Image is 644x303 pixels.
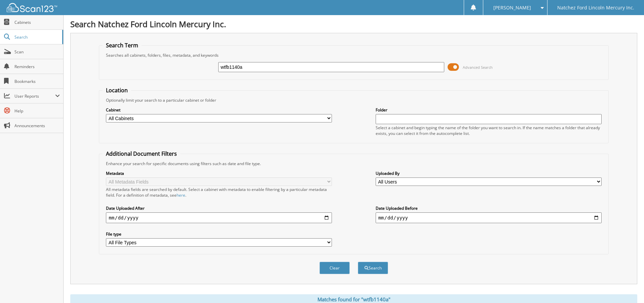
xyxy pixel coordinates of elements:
[557,6,634,10] span: Natchez Ford Lincoln Mercury Inc.
[319,262,350,274] button: Clear
[103,150,180,157] legend: Additional Document Filters
[14,19,60,25] span: Cabinets
[103,87,131,94] legend: Location
[376,170,602,176] label: Uploaded By
[14,34,59,40] span: Search
[14,64,60,69] span: Reminders
[463,65,493,70] span: Advanced Search
[14,49,60,55] span: Scan
[177,192,185,198] a: here
[493,6,531,10] span: [PERSON_NAME]
[103,161,605,166] div: Enhance your search for specific documents using filters such as date and file type.
[14,123,60,129] span: Announcements
[103,52,605,58] div: Searches all cabinets, folders, files, metadata, and keywords
[376,212,602,223] input: end
[376,125,602,136] div: Select a cabinet and begin typing the name of the folder you want to search in. If the name match...
[358,262,388,274] button: Search
[14,93,55,99] span: User Reports
[376,107,602,113] label: Folder
[106,170,332,176] label: Metadata
[7,3,57,12] img: scan123-logo-white.svg
[14,108,60,114] span: Help
[106,187,332,198] div: All metadata fields are searched by default. Select a cabinet with metadata to enable filtering b...
[106,231,332,237] label: File type
[106,205,332,211] label: Date Uploaded After
[376,205,602,211] label: Date Uploaded Before
[14,79,60,84] span: Bookmarks
[103,42,142,49] legend: Search Term
[70,18,637,30] h1: Search Natchez Ford Lincoln Mercury Inc.
[103,97,605,103] div: Optionally limit your search to a particular cabinet or folder
[106,212,332,223] input: start
[106,107,332,113] label: Cabinet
